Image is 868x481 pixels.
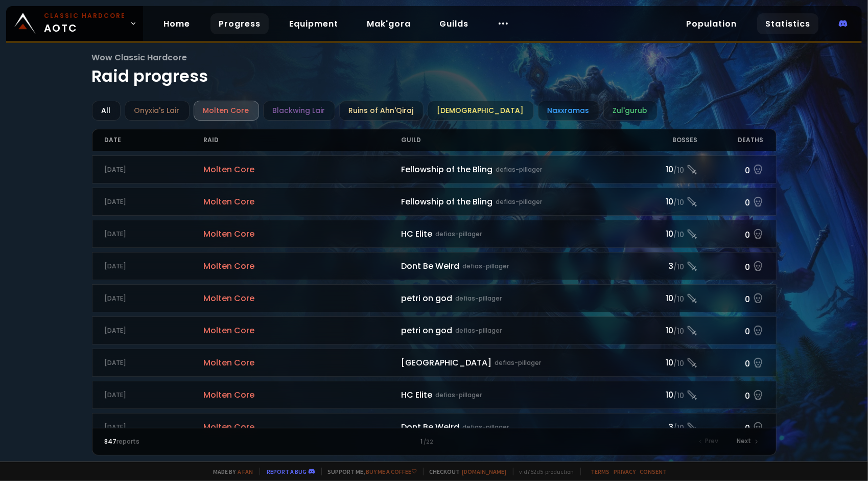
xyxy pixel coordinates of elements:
[267,468,307,475] a: Report a bug
[603,101,658,121] div: Zul'gurub
[105,391,204,400] div: [DATE]
[614,468,636,475] a: Privacy
[366,468,417,475] a: Buy me a coffee
[92,101,121,121] div: All
[92,284,777,312] a: [DATE]Molten Corepetri on goddefias-pillager10/100
[105,129,204,151] div: Date
[674,230,685,240] small: / 10
[435,230,482,239] small: defias-pillager
[203,421,401,433] span: Molten Core
[203,324,401,337] span: Molten Core
[401,260,632,272] div: Dont Be Weird
[674,391,685,401] small: / 10
[44,11,126,20] small: Classic Hardcore
[698,194,764,209] div: 0
[674,423,685,433] small: / 10
[401,163,632,176] div: Fellowship of the Bling
[698,355,764,370] div: 0
[203,260,401,272] span: Molten Core
[632,388,698,401] div: 10
[269,437,599,446] div: 1
[92,252,777,280] a: [DATE]Molten CoreDont Be Weirddefias-pillager3/100
[105,358,204,368] div: [DATE]
[203,356,401,369] span: Molten Core
[423,468,507,475] span: Checkout
[105,294,204,303] div: [DATE]
[462,423,509,432] small: defias-pillager
[263,101,335,121] div: Blackwing Lair
[105,262,204,271] div: [DATE]
[424,438,433,446] small: / 22
[674,262,685,272] small: / 10
[207,468,253,475] span: Made by
[431,13,477,34] a: Guilds
[210,13,269,34] a: Progress
[698,387,764,402] div: 0
[591,468,610,475] a: Terms
[125,101,190,121] div: Onyxia's Lair
[105,326,204,335] div: [DATE]
[632,421,698,433] div: 3
[203,227,401,240] span: Molten Core
[401,324,632,337] div: petri on god
[339,101,424,121] div: Ruins of Ahn'Qiraj
[203,195,401,208] span: Molten Core
[632,292,698,305] div: 10
[698,291,764,306] div: 0
[92,381,777,409] a: [DATE]Molten CoreHC Elitedefias-pillager10/100
[674,359,685,369] small: / 10
[538,101,599,121] div: Naxxramas
[105,197,204,207] div: [DATE]
[359,13,419,34] a: Mak'gora
[92,188,777,216] a: [DATE]Molten CoreFellowship of the Blingdefias-pillager10/100
[632,227,698,240] div: 10
[6,6,143,41] a: Classic HardcoreAOTC
[495,358,541,368] small: defias-pillager
[44,11,126,36] span: AOTC
[632,324,698,337] div: 10
[105,437,117,446] span: 847
[238,468,253,475] a: a fan
[401,195,632,208] div: Fellowship of the Bling
[105,165,204,174] div: [DATE]
[435,391,482,400] small: defias-pillager
[321,468,417,475] span: Support me,
[678,13,745,34] a: Population
[496,165,542,174] small: defias-pillager
[632,163,698,176] div: 10
[674,294,685,305] small: / 10
[401,129,632,151] div: Guild
[105,437,270,446] div: reports
[401,421,632,433] div: Dont Be Weird
[462,262,509,271] small: defias-pillager
[757,13,818,34] a: Statistics
[693,434,725,449] div: Prev
[92,51,777,64] span: Wow Classic Hardcore
[496,197,542,207] small: defias-pillager
[203,163,401,176] span: Molten Core
[632,260,698,272] div: 3
[674,198,685,208] small: / 10
[674,166,685,176] small: / 10
[698,323,764,338] div: 0
[632,195,698,208] div: 10
[281,13,346,34] a: Equipment
[731,434,764,449] div: Next
[455,326,502,335] small: defias-pillager
[428,101,534,121] div: [DEMOGRAPHIC_DATA]
[401,388,632,401] div: HC Elite
[698,129,764,151] div: Deaths
[632,129,698,151] div: Bosses
[401,292,632,305] div: petri on god
[698,226,764,241] div: 0
[674,327,685,337] small: / 10
[401,227,632,240] div: HC Elite
[698,420,764,434] div: 0
[698,259,764,273] div: 0
[455,294,502,303] small: defias-pillager
[92,51,777,88] h1: Raid progress
[92,349,777,377] a: [DATE]Molten Core[GEOGRAPHIC_DATA]defias-pillager10/100
[640,468,667,475] a: Consent
[155,13,198,34] a: Home
[401,356,632,369] div: [GEOGRAPHIC_DATA]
